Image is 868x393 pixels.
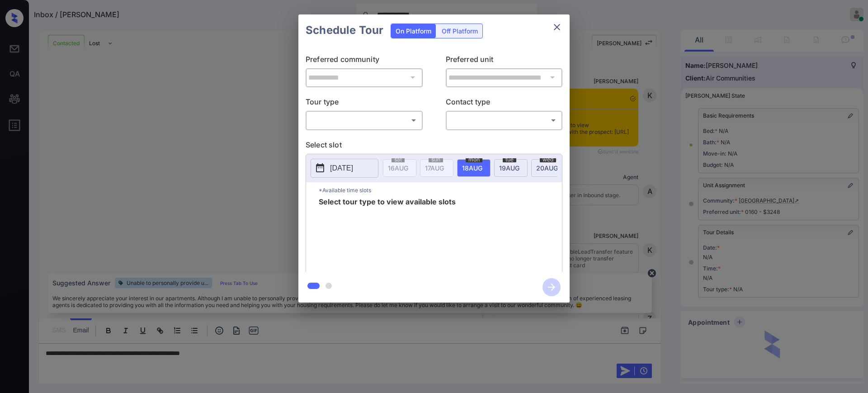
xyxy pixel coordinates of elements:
[531,159,565,177] div: date-select
[306,96,423,110] p: Tour type
[466,157,482,162] span: mon
[306,139,562,153] p: Select slot
[548,18,566,36] button: close
[499,164,519,172] span: 19 AUG
[446,53,563,68] p: Preferred unit
[457,159,491,177] div: date-select
[306,53,423,68] p: Preferred community
[536,164,558,172] span: 20 AUG
[391,24,436,38] div: On Platform
[494,159,528,177] div: date-select
[319,182,562,198] p: *Available time slots
[311,158,378,177] button: [DATE]
[437,24,482,38] div: Off Platform
[462,164,482,172] span: 18 AUG
[540,157,556,162] span: wed
[503,157,516,162] span: tue
[446,96,563,110] p: Contact type
[319,198,456,270] span: Select tour type to view available slots
[298,14,391,46] h2: Schedule Tour
[330,162,353,173] p: [DATE]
